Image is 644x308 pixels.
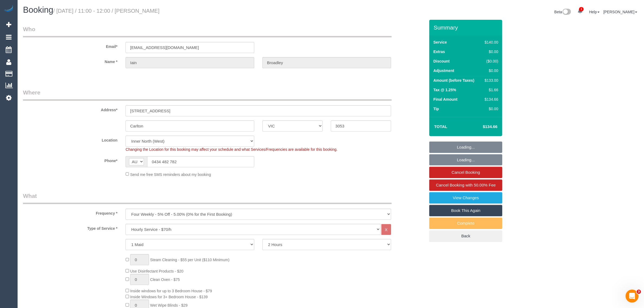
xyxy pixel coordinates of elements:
[23,25,392,37] legend: Who
[429,167,502,178] a: Cancel Booking
[433,49,445,54] label: Extras
[19,224,121,231] label: Type of Service *
[589,10,600,14] a: Help
[130,269,183,273] span: Use Disinfectant Products - $20
[562,9,571,16] img: New interface
[19,156,121,163] label: Phone*
[483,49,498,54] div: $0.00
[150,277,180,282] span: Clean Oven - $75
[433,58,450,64] label: Discount
[433,106,439,112] label: Tip
[19,209,121,216] label: Frequency *
[429,192,502,204] a: View Changes
[53,8,160,14] small: / [DATE] / 11:00 - 12:00 / [PERSON_NAME]
[554,10,571,14] a: Beta
[126,120,254,132] input: Suburb*
[19,136,121,143] label: Location
[434,24,500,31] h3: Summary
[433,87,456,93] label: Tax @ 1.25%
[126,42,254,53] input: Email*
[575,5,585,17] a: 1
[19,42,121,49] label: Email*
[3,5,14,13] img: Automaid Logo
[483,40,498,45] div: $140.00
[262,57,391,68] input: Last Name*
[126,57,254,68] input: First Name*
[637,290,641,294] span: 3
[130,295,208,299] span: Inside Windows for 3+ Bedroom House - $139
[433,40,447,45] label: Service
[483,78,498,83] div: $133.00
[433,97,457,102] label: Final Amount
[150,258,229,262] span: Steam Cleaning - $55 per Unit ($110 Minimum)
[19,105,121,113] label: Address*
[130,289,212,293] span: Inside windows for up to 3 Bedroom House - $79
[579,7,584,11] span: 1
[23,89,392,101] legend: Where
[147,156,254,167] input: Phone*
[429,205,502,216] a: Book This Again
[483,97,498,102] div: $134.66
[603,10,637,14] a: [PERSON_NAME]
[130,172,211,176] span: Send me free SMS reminders about my booking
[483,68,498,73] div: $0.00
[626,290,639,303] iframe: Intercom live chat
[483,87,498,93] div: $1.66
[23,192,392,204] legend: What
[150,303,187,307] span: Wet Wipe Blinds - $29
[436,183,496,187] span: Cancel Booking with 50.00% Fee
[23,5,53,15] span: Booking
[429,230,502,242] a: Back
[434,124,447,129] strong: Total
[467,124,497,129] h4: $134.66
[433,68,454,73] label: Adjustment
[483,106,498,112] div: $0.00
[429,179,502,191] a: Cancel Booking with 50.00% Fee
[331,120,391,132] input: Post Code*
[126,147,337,152] span: Changing the Location for this booking may affect your schedule and what Services/Frequencies are...
[19,57,121,64] label: Name *
[433,78,474,83] label: Amount (before Taxes)
[483,58,498,64] div: ($0.00)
